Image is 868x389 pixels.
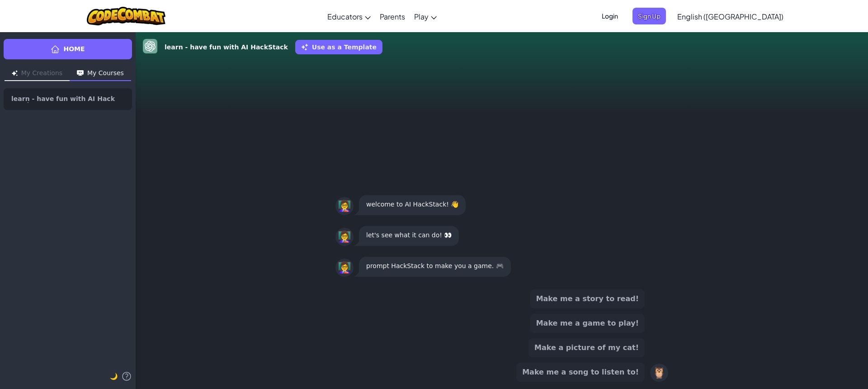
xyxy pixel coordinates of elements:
button: Make me a game to play! [530,314,645,333]
span: English ([GEOGRAPHIC_DATA]) [677,12,783,21]
a: Play [410,4,441,29]
a: Home [4,39,132,59]
span: Play [414,12,429,21]
img: CodeCombat logo [87,7,166,25]
button: Make me a song to listen to! [516,363,645,382]
span: Home [63,44,85,54]
button: Use as a Template [295,40,382,54]
a: Parents [375,4,410,29]
a: Educators [323,4,375,29]
strong: learn - have fun with AI HackStack [165,43,288,52]
button: Make a picture of my cat! [528,338,645,357]
p: welcome to AI HackStack! 👋 [366,199,458,210]
div: 🦉 [650,364,668,382]
button: My Creations [5,67,70,81]
button: Login [596,8,623,24]
span: Educators [327,12,363,21]
img: Icon [77,70,84,76]
button: Make me a story to read! [530,289,645,308]
div: 👩‍🏫 [335,259,354,277]
a: learn - have fun with AI HackStack [4,88,132,110]
div: 👩‍🏫 [335,228,354,246]
p: let's see what it can do! 👀 [366,230,452,240]
a: English ([GEOGRAPHIC_DATA]) [673,4,788,29]
span: 🌙 [110,373,118,380]
p: prompt HackStack to make you a game. 🎮 [366,260,504,271]
span: learn - have fun with AI HackStack [11,96,117,103]
button: 🌙 [110,371,118,382]
div: 👩‍🏫 [335,197,354,215]
button: Sign Up [632,8,666,24]
img: Icon [12,70,18,76]
img: GPT-4 [143,39,157,53]
button: My Courses [70,67,131,81]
